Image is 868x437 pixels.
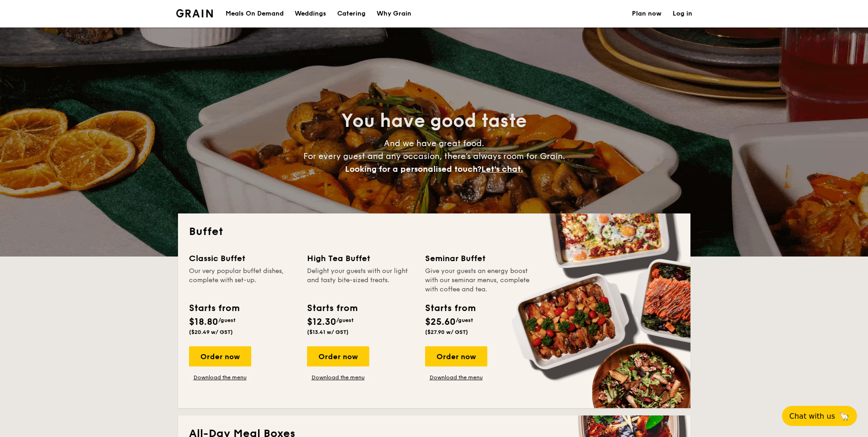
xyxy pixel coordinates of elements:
a: Download the menu [307,374,369,381]
div: Seminar Buffet [425,252,532,265]
div: Classic Buffet [189,252,296,265]
span: ($20.49 w/ GST) [189,329,233,335]
h2: Buffet [189,224,679,239]
span: 🦙 [839,411,850,421]
span: $25.60 [425,317,456,328]
span: ($13.41 w/ GST) [307,329,349,335]
div: Starts from [307,301,357,315]
div: Delight your guests with our light and tasty bite-sized treats. [307,267,414,294]
div: High Tea Buffet [307,252,414,265]
span: And we have great food. For every guest and any occasion, there’s always room for Grain. [303,138,565,174]
span: $12.30 [307,317,336,328]
a: Logotype [176,9,213,17]
a: Download the menu [425,374,487,381]
span: You have good taste [341,110,527,132]
div: Starts from [425,301,475,315]
div: Order now [425,346,487,366]
span: $18.80 [189,317,218,328]
div: Give your guests an energy boost with our seminar menus, complete with coffee and tea. [425,267,532,294]
img: Grain [176,9,213,17]
div: Order now [189,346,251,366]
span: Chat with us [789,412,835,421]
span: ($27.90 w/ GST) [425,329,468,335]
a: Download the menu [189,374,251,381]
div: Order now [307,346,369,366]
span: Let's chat. [481,164,523,174]
span: /guest [218,317,236,323]
div: Our very popular buffet dishes, complete with set-up. [189,267,296,294]
span: Looking for a personalised touch? [345,164,481,174]
span: /guest [336,317,354,323]
div: Starts from [189,301,239,315]
span: /guest [456,317,473,323]
button: Chat with us🦙 [782,406,857,426]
